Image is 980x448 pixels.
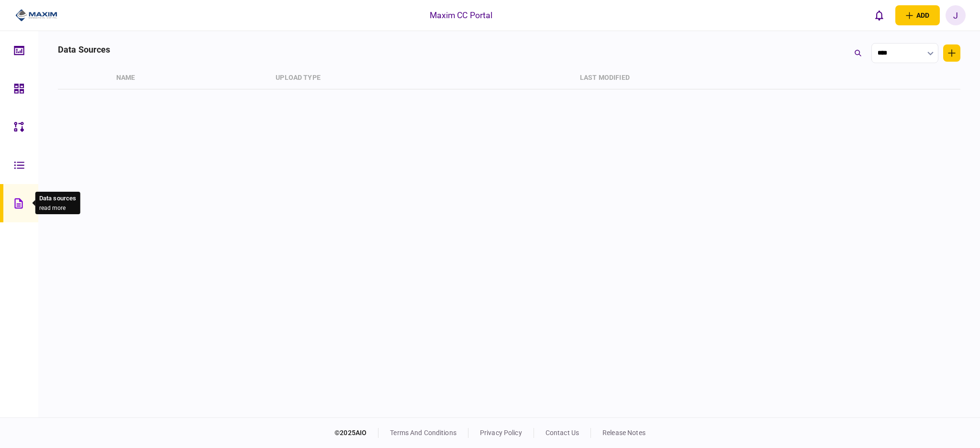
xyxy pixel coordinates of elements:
div: data sources [58,43,111,56]
a: terms and conditions [390,429,457,437]
button: open notifications list [869,5,890,25]
th: Upload Type [271,67,575,89]
div: Maxim CC Portal [430,9,493,22]
img: client company logo [15,8,58,22]
button: open adding identity options [895,5,940,25]
a: privacy policy [480,429,522,437]
div: © 2025 AIO [334,428,379,438]
a: release notes [602,429,646,437]
button: J [946,5,966,25]
button: read more [39,205,66,211]
a: contact us [546,429,579,437]
div: Data sources [39,194,77,203]
th: last modified [575,67,907,89]
th: Name [111,67,271,89]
